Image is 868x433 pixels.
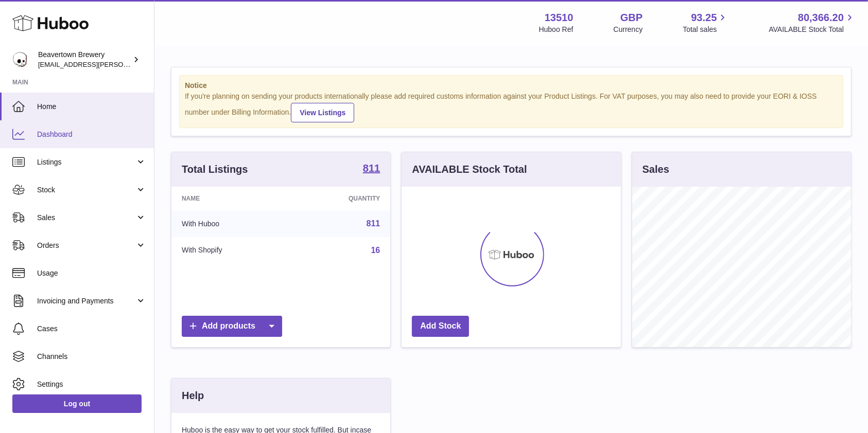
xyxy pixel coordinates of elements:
a: 811 [363,163,380,175]
span: 93.25 [691,11,717,25]
span: Invoicing and Payments [37,296,135,306]
th: Quantity [289,187,390,210]
strong: GBP [620,11,643,25]
a: Log out [12,394,142,413]
span: AVAILABLE Stock Total [769,25,856,34]
a: 93.25 Total sales [683,11,728,34]
span: Home [37,102,146,112]
h3: Total Listings [182,163,248,176]
strong: Notice [185,81,838,91]
h3: AVAILABLE Stock Total [412,163,527,176]
span: Sales [37,213,135,223]
span: 80,366.20 [798,11,844,25]
a: Add products [182,316,282,337]
a: View Listings [291,103,354,122]
span: Dashboard [37,130,146,139]
span: Usage [37,268,146,278]
td: With Shopify [171,237,289,264]
a: 16 [371,246,380,255]
span: Total sales [683,25,728,34]
img: kit.lowe@beavertownbrewery.co.uk [12,52,28,67]
td: With Huboo [171,210,289,237]
span: [EMAIL_ADDRESS][PERSON_NAME][DOMAIN_NAME] [38,60,206,68]
a: 80,366.20 AVAILABLE Stock Total [769,11,856,34]
h3: Sales [643,163,669,176]
span: Listings [37,157,135,167]
div: Currency [614,25,643,34]
div: Huboo Ref [539,25,574,34]
a: 811 [367,219,380,228]
span: Cases [37,324,146,334]
a: Add Stock [412,316,469,337]
span: Settings [37,380,146,389]
th: Name [171,187,289,210]
strong: 811 [363,163,380,173]
span: Channels [37,352,146,362]
div: If you're planning on sending your products internationally please add required customs informati... [185,92,838,122]
div: Beavertown Brewery [38,50,131,69]
span: Orders [37,241,135,250]
span: Stock [37,185,135,195]
strong: 13510 [545,11,574,25]
h3: Help [182,389,204,403]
